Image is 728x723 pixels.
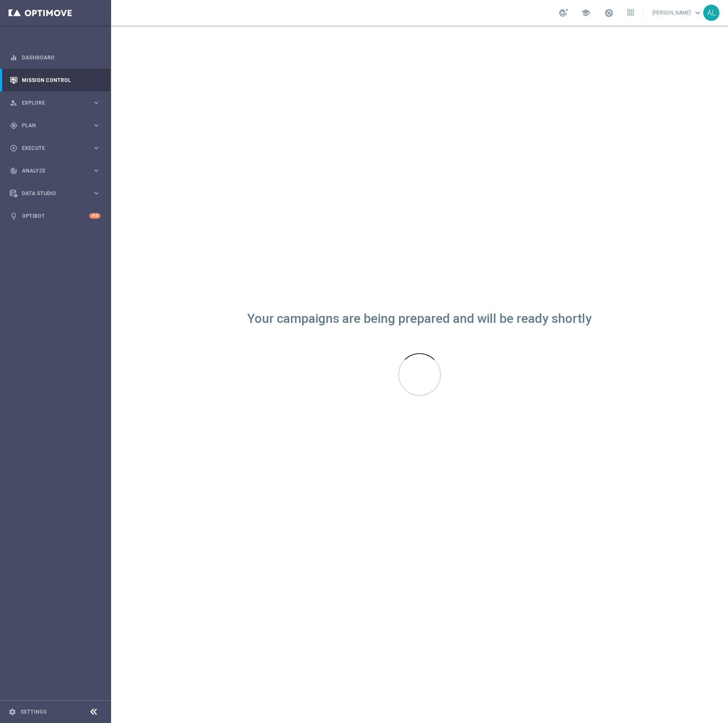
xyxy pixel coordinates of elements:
a: Settings [21,709,47,714]
span: school [581,8,590,18]
i: keyboard_arrow_right [92,121,100,129]
div: Execute [10,144,92,152]
span: Execute [22,146,92,151]
button: gps_fixed Plan keyboard_arrow_right [9,122,101,129]
button: Mission Control [9,77,101,84]
i: settings [9,708,16,716]
div: Dashboard [10,46,100,69]
div: Optibot [10,205,100,227]
div: Analyze [10,167,92,175]
a: [PERSON_NAME]keyboard_arrow_down [652,6,703,19]
span: Explore [22,100,92,105]
i: keyboard_arrow_right [92,144,100,152]
button: track_changes Analyze keyboard_arrow_right [9,167,101,174]
i: play_circle_outline [10,144,18,152]
div: Mission Control [10,69,100,91]
i: track_changes [10,167,18,175]
button: equalizer Dashboard [9,54,101,61]
span: keyboard_arrow_down [693,8,702,18]
div: Data Studio [10,190,92,197]
i: lightbulb [10,212,18,220]
a: Dashboard [22,46,100,69]
span: Analyze [22,168,92,173]
span: Data Studio [22,191,92,196]
button: person_search Explore keyboard_arrow_right [9,100,101,106]
a: Optibot [22,205,89,227]
div: AL [703,5,719,21]
i: person_search [10,99,18,107]
div: +10 [89,213,100,219]
div: Plan [10,122,92,129]
div: Explore [10,99,92,107]
button: play_circle_outline Execute keyboard_arrow_right [9,145,101,152]
i: gps_fixed [10,122,18,129]
a: Mission Control [22,69,100,91]
i: equalizer [10,54,18,61]
i: keyboard_arrow_right [92,167,100,175]
div: Your campaigns are being prepared and will be ready shortly [247,315,592,322]
i: keyboard_arrow_right [92,99,100,107]
i: keyboard_arrow_right [92,189,100,197]
button: Data Studio keyboard_arrow_right [9,190,101,197]
button: lightbulb Optibot +10 [9,213,101,220]
span: Plan [22,123,92,128]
